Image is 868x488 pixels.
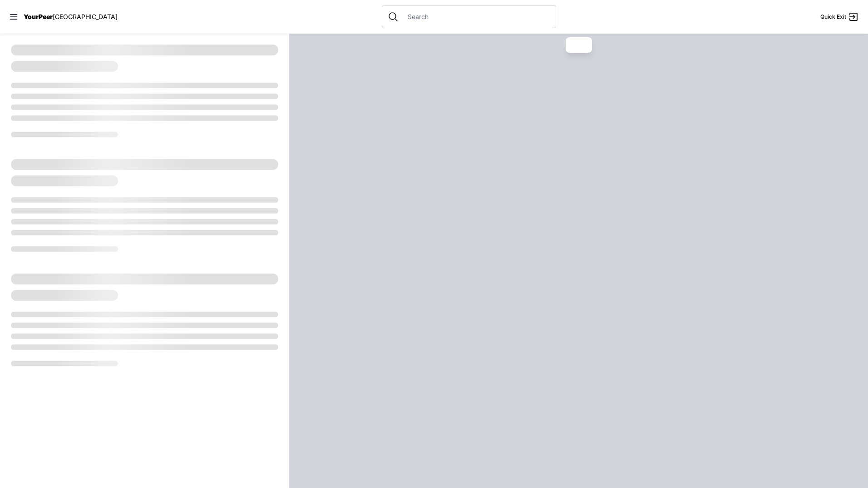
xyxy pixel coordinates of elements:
a: Quick Exit [820,11,859,22]
span: [GEOGRAPHIC_DATA] [53,13,118,20]
input: Search [402,12,550,21]
span: Quick Exit [820,13,846,20]
a: YourPeer[GEOGRAPHIC_DATA] [24,14,118,20]
span: YourPeer [24,13,53,20]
